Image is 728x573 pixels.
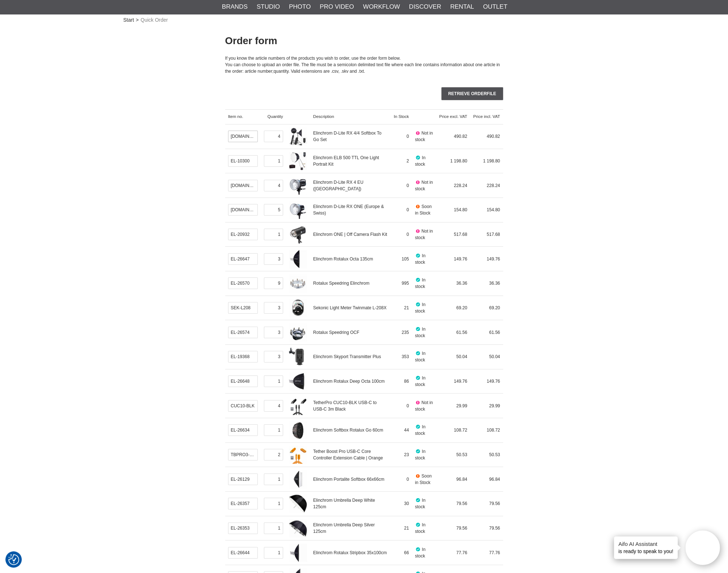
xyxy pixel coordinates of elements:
span: 50.53 [489,452,500,457]
span: In Stock [394,114,409,119]
a: Studio [257,2,280,12]
img: EL26647-001.jpg [289,250,307,268]
span: 23 [404,452,409,457]
img: el10300-001a.jpg [289,152,307,170]
span: Price incl. VAT [473,114,500,119]
a: Elinchrom D-Lite RX 4/4 Softbox To Go Set [313,131,382,142]
span: In stock [415,449,425,460]
a: Brands [222,2,248,12]
span: 2 [407,158,409,164]
span: Soon in Stock [415,204,432,216]
span: 69.20 [456,305,467,310]
a: Sekonic Light Meter Twinmate L-208X [313,305,387,310]
span: 0 [407,477,409,482]
a: Elinchrom ELB 500 TTL One Light Portrait Kit [313,155,379,167]
span: 490.82 [454,134,467,139]
img: el26639-snaplux-octa.jpg [289,421,307,439]
span: 353 [401,354,409,359]
span: In stock [415,547,425,559]
span: > [136,16,139,24]
div: If you know the article numbers of the products you wish to order, use the order form below. [225,55,503,61]
span: 36.36 [456,281,467,286]
img: el19368.jpg [289,348,307,366]
span: 108.72 [454,428,467,433]
img: EL26644-001.jpg [289,544,307,562]
span: 50.53 [456,452,467,457]
span: 66 [404,550,409,555]
img: el26353-umbrella-01.jpg [289,519,307,537]
span: Price excl. VAT [439,114,467,119]
span: 50.04 [456,354,467,359]
input: Retrieve orderfile [441,87,503,100]
span: In stock [415,253,425,265]
span: Not in stock [415,131,433,142]
img: sekonic-208L.jpg [289,299,307,317]
span: Quick Order [140,16,168,24]
span: 44 [404,428,409,433]
span: 96.84 [456,477,467,482]
span: 21 [404,305,409,310]
a: Elinchrom Umbrella Deep White 125cm [313,498,375,509]
span: 36.36 [489,281,500,286]
span: In stock [415,302,425,314]
span: 79.56 [456,501,467,506]
img: el26129-portalite-01.jpg [289,470,307,488]
span: 77.76 [456,550,467,555]
span: 0 [407,207,409,212]
span: 96.84 [489,477,500,482]
span: 0 [407,403,409,408]
span: In stock [415,327,425,338]
a: TetherPro CUC10-BLK USB-C to USB-C 3m Black [313,400,376,412]
span: 108.72 [487,428,500,433]
span: Quantity [268,114,283,119]
span: 29.99 [456,403,467,408]
span: 0 [407,134,409,139]
a: Start [123,16,134,24]
span: 154.80 [454,207,467,212]
a: Elinchrom D-Lite RX 4 EU ([GEOGRAPHIC_DATA]) [313,180,363,191]
img: el20932-ONE-kit-002.jpg [289,225,307,243]
span: 490.82 [487,134,500,139]
img: EL-20487-002.jpg [289,177,307,195]
span: 30 [404,501,409,506]
span: 21 [404,526,409,531]
span: Not in stock [415,400,433,412]
span: 995 [401,281,409,286]
img: tt-cuc15-blk-tetherpro.jpg [289,397,307,415]
span: 61.56 [489,330,500,335]
img: tt-tbpro3-org-001.jpg [289,446,307,464]
span: In stock [415,375,425,387]
span: 0 [407,183,409,188]
img: el26357-umbrella-01.jpg [289,495,307,513]
a: Elinchrom Portalite Softbox 66x66cm [313,477,384,482]
span: 149.76 [487,379,500,384]
span: 79.56 [489,501,500,506]
span: 79.56 [489,526,500,531]
a: Photo [289,2,311,12]
a: Rental [450,2,474,12]
span: Soon in Stock [415,474,432,485]
span: 69.20 [489,305,500,310]
span: Not in stock [415,229,433,240]
a: Outlet [483,2,507,12]
span: 29.99 [489,403,500,408]
span: 1 198.80 [483,158,500,164]
span: 1 198.80 [450,158,467,164]
span: 77.76 [489,550,500,555]
a: Elinchrom Softbox Rotalux Go 60cm [313,428,383,433]
h4: Aifo AI Assistant [618,540,673,548]
button: Consent Preferences [8,553,19,566]
a: Elinchrom Umbrella Deep Silver 125cm [313,522,375,534]
span: 105 [401,256,409,262]
span: Description [313,114,334,119]
span: 154.80 [487,207,500,212]
span: 149.76 [487,256,500,262]
span: 228.24 [487,183,500,188]
a: Rotalux Speedring OCF [313,330,359,335]
span: 86 [404,379,409,384]
img: Revisit consent button [8,554,19,565]
a: Workflow [363,2,400,12]
img: el20839-d-lite-rx4-togo.jpg [289,127,307,145]
a: Elinchrom Skyport Transmitter Plus [313,354,381,359]
span: 61.56 [456,330,467,335]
